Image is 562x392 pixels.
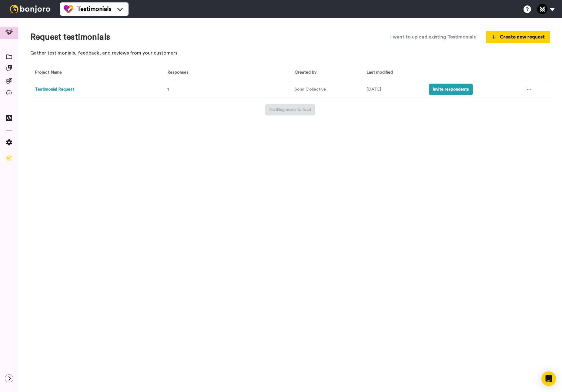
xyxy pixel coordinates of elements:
[265,104,315,115] button: Nothing more to load
[541,371,556,386] div: Open Intercom Messenger
[491,33,545,41] span: Create new request
[167,87,169,91] span: 1
[165,70,189,75] span: Responses
[6,155,12,161] img: Checklist.svg
[386,30,480,44] button: I want to upload existing Testimonials
[64,4,73,14] img: tm-color.svg
[30,65,160,81] th: Project Name
[77,5,112,13] span: Testimonials
[290,81,362,98] td: Solar Collective
[35,86,74,93] button: Testimonial Request
[30,32,110,42] h1: Request testimonials
[7,5,53,13] img: bj-logo-header-white.svg
[362,81,424,98] td: [DATE]
[362,65,424,81] th: Last modified
[486,31,550,43] button: Create new request
[30,50,550,57] p: Gather testimonials, feedback, and reviews from your customers.
[429,84,473,95] button: Invite respondents
[390,33,476,41] span: I want to upload existing Testimonials
[290,65,362,81] th: Created by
